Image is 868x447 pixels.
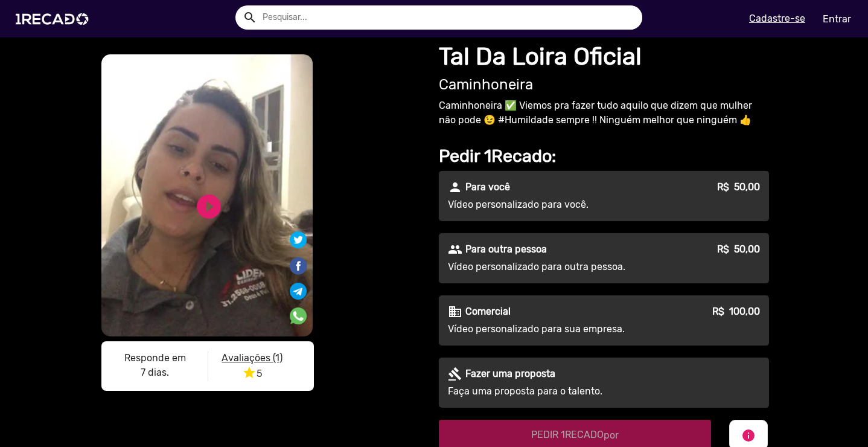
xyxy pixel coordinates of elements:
mat-icon: people [448,242,462,257]
p: Vídeo personalizado para sua empresa. [448,322,666,336]
p: Caminhoneira ✅ Viemos pra fazer tudo aquilo que dizem que mulher não pode 😉 #Humildade sempre !! ... [439,98,769,127]
span: PEDIR 1RECADO [531,429,619,440]
p: Vídeo personalizado para você. [448,198,666,212]
i: Share on WhatsApp [290,306,307,317]
input: Pesquisar... [254,5,642,30]
img: Compartilhe no twitter [290,231,307,248]
i: Share on Telegram [290,281,307,292]
p: Responde em [111,351,199,365]
i: star [242,365,257,380]
i: Share on Facebook [289,255,308,266]
mat-icon: info [741,428,756,443]
p: Para você [465,180,510,195]
span: por [604,429,619,441]
mat-icon: gavel [448,367,462,381]
mat-icon: business [448,304,462,319]
button: Example home icon [238,6,260,27]
h2: Pedir 1Recado: [439,146,769,167]
mat-icon: person [448,180,462,195]
h2: Caminhoneira [439,76,769,94]
a: Entrar [815,8,859,30]
span: 5 [242,368,262,379]
b: 7 dias. [141,367,169,378]
img: Compartilhe no whatsapp [290,307,307,324]
p: Para outra pessoa [465,242,547,257]
img: Compartilhe no telegram [290,283,307,300]
p: R$ 100,00 [712,304,760,319]
p: R$ 50,00 [717,180,760,195]
img: Compartilhe no facebook [289,256,308,275]
h1: Tal Da Loira Oficial [439,42,769,71]
p: Faça uma proposta para o talento. [448,384,666,399]
p: Comercial [465,304,511,319]
p: Vídeo personalizado para outra pessoa. [448,260,666,274]
i: Share on Twitter [290,233,307,245]
u: Cadastre-se [749,13,805,24]
mat-icon: Example home icon [243,10,257,25]
p: Fazer uma proposta [465,367,555,381]
a: play_circle_filled [194,192,223,221]
u: Avaliações (1) [222,352,282,364]
p: R$ 50,00 [717,242,760,257]
video: S1RECADO vídeos dedicados para fãs e empresas [101,54,313,336]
